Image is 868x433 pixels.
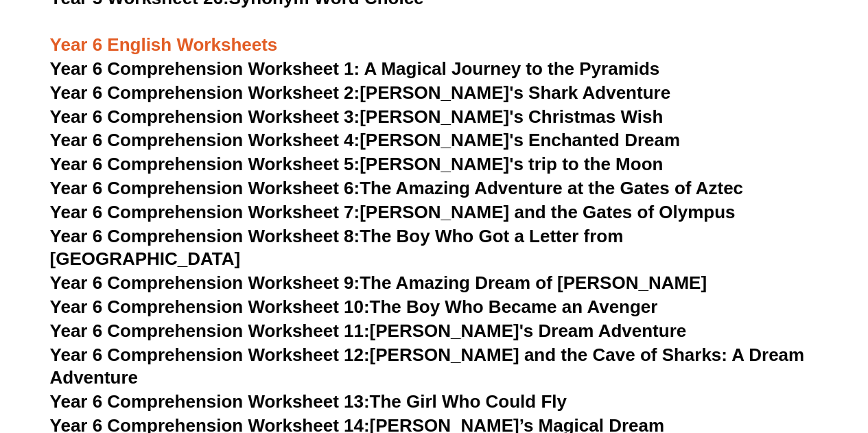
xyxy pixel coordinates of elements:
a: Year 6 Comprehension Worksheet 10:The Boy Who Became an Avenger [50,296,658,317]
a: Year 6 Comprehension Worksheet 7:[PERSON_NAME] and the Gates of Olympus [50,202,736,222]
a: Year 6 Comprehension Worksheet 13:The Girl Who Could Fly [50,391,567,412]
span: Year 6 Comprehension Worksheet 8: [50,226,360,246]
h3: Year 6 English Worksheets [50,10,819,57]
a: Year 6 Comprehension Worksheet 2:[PERSON_NAME]'s Shark Adventure [50,82,670,103]
a: Year 6 Comprehension Worksheet 9:The Amazing Dream of [PERSON_NAME] [50,272,707,293]
span: Year 6 Comprehension Worksheet 12: [50,344,370,365]
a: Year 6 Comprehension Worksheet 8:The Boy Who Got a Letter from [GEOGRAPHIC_DATA] [50,226,624,270]
span: Year 6 Comprehension Worksheet 11: [50,320,370,341]
span: Year 6 Comprehension Worksheet 6: [50,178,360,198]
a: Year 6 Comprehension Worksheet 1: A Magical Journey to the Pyramids [50,58,660,79]
a: Year 6 Comprehension Worksheet 6:The Amazing Adventure at the Gates of Aztec [50,178,743,198]
span: Year 6 Comprehension Worksheet 5: [50,154,360,174]
span: Year 6 Comprehension Worksheet 2: [50,82,360,103]
a: Year 6 Comprehension Worksheet 12:[PERSON_NAME] and the Cave of Sharks: A Dream Adventure [50,344,804,388]
span: Year 6 Comprehension Worksheet 10: [50,296,370,317]
span: Year 6 Comprehension Worksheet 9: [50,272,360,293]
a: Year 6 Comprehension Worksheet 11:[PERSON_NAME]'s Dream Adventure [50,320,686,341]
span: Year 6 Comprehension Worksheet 7: [50,202,360,222]
a: Year 6 Comprehension Worksheet 5:[PERSON_NAME]'s trip to the Moon [50,154,664,174]
a: Year 6 Comprehension Worksheet 4:[PERSON_NAME]'s Enchanted Dream [50,130,680,150]
span: Year 6 Comprehension Worksheet 13: [50,391,370,412]
span: Year 6 Comprehension Worksheet 3: [50,106,360,127]
a: Year 6 Comprehension Worksheet 3:[PERSON_NAME]'s Christmas Wish [50,106,664,127]
iframe: Chat Widget [640,278,868,433]
span: Year 6 Comprehension Worksheet 4: [50,130,360,150]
